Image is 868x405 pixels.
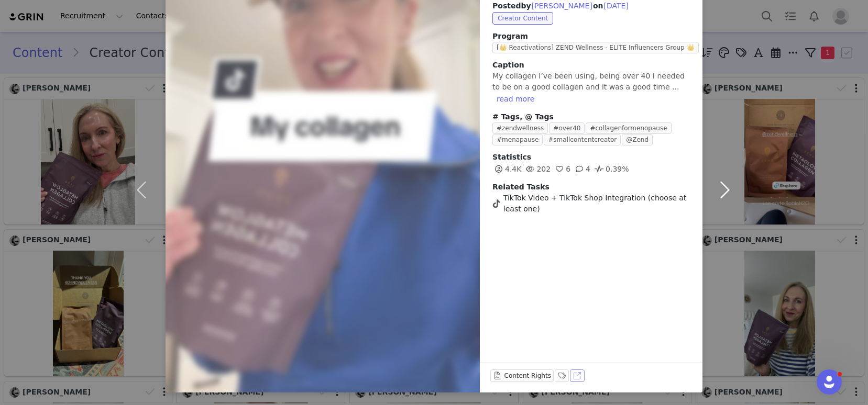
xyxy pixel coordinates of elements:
span: 6 [553,165,570,173]
span: Related Tasks [492,183,550,191]
span: 202 [524,165,551,173]
span: Creator Content [492,12,553,25]
span: #collagenformenopause [586,122,671,134]
span: 4 [573,165,590,173]
span: Caption [492,61,524,69]
span: #smallcontentcreator [544,134,621,145]
span: #zendwellness [492,122,548,134]
span: My collagen I’ve been using, being over 40 I needed to be on a good collagen and it was a good ti... [492,72,685,91]
span: TikTok Video + TikTok Shop Integration (choose at least one) [503,193,690,215]
span: #over40 [549,122,585,134]
span: # Tags, @ Tags [492,113,554,121]
span: Statistics [492,153,531,161]
span: Posted on [492,2,629,10]
span: [👑 Reactivations] ZEND Wellness - ELITE Influencers Group 👑 [492,42,699,53]
button: Content Rights [490,369,554,382]
span: 0.39% [593,165,629,173]
span: by [521,2,592,10]
span: @Zend [622,134,653,145]
a: [👑 Reactivations] ZEND Wellness - ELITE Influencers Group 👑 [492,43,703,51]
button: read more [492,93,539,105]
span: 4.4K [492,165,521,173]
span: #menapause [492,134,543,145]
iframe: Intercom live chat [817,369,842,395]
span: Program [492,31,690,42]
